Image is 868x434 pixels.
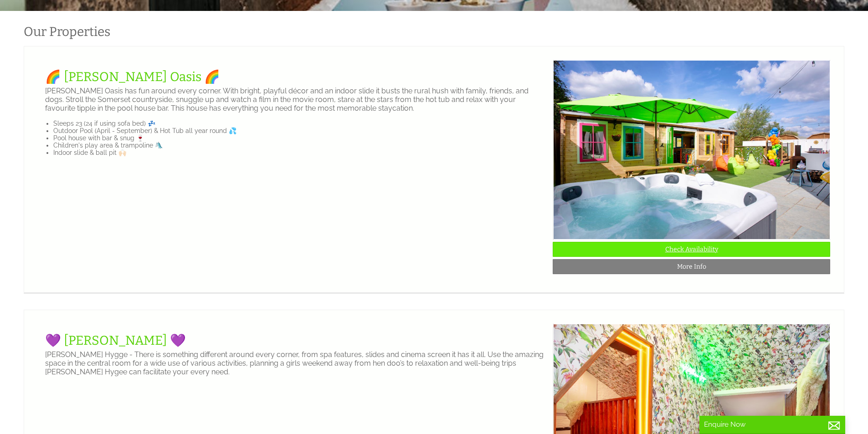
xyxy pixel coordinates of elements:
p: [PERSON_NAME] Hygge - There is something different around every corner, from spa features, slides... [45,350,545,376]
li: Outdoor Pool (April - September) & Hot Tub all year round 💦 [53,127,545,134]
p: [PERSON_NAME] Oasis has fun around every corner. With bright, playful décor and an indoor slide i... [45,87,545,112]
a: More Info [553,259,830,274]
li: Children's play area & trampoline 🛝 [53,142,545,149]
a: Check Availability [553,242,830,257]
p: Enquire Now [704,420,841,429]
img: Hot_Tub___Pool_House.original.JPG [553,60,831,240]
li: Indoor slide & ball pit 🙌🏻 [53,149,545,156]
h1: Our Properties [24,24,557,39]
li: Sleeps 23 (24 if using sofa bed) 💤 [53,120,545,127]
a: 🌈 [PERSON_NAME] Oasis 🌈 [45,69,220,84]
li: Pool house with bar & snug 🍷 [53,134,545,142]
a: 💜 [PERSON_NAME] 💜 [45,333,186,348]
